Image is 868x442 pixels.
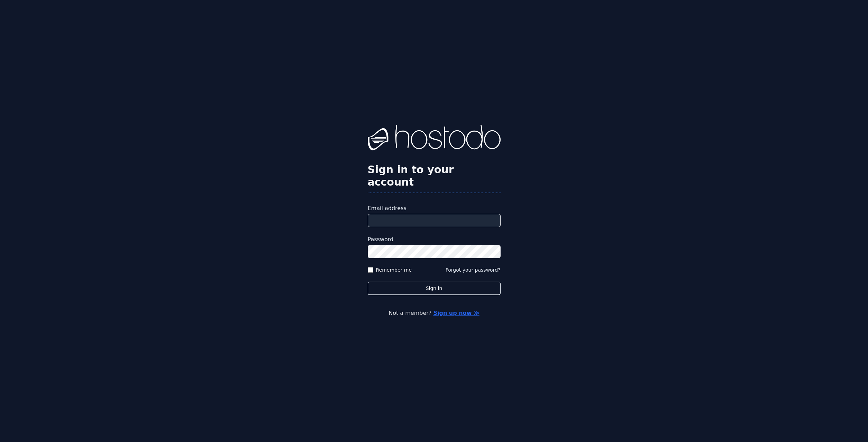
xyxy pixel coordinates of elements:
[368,163,501,188] h2: Sign in to your account
[368,235,501,244] label: Password
[446,266,501,273] button: Forgot your password?
[433,310,479,316] a: Sign up now ≫
[33,309,835,317] p: Not a member?
[368,282,501,295] button: Sign in
[376,266,412,273] label: Remember me
[368,204,501,213] label: Email address
[368,125,501,152] img: Hostodo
